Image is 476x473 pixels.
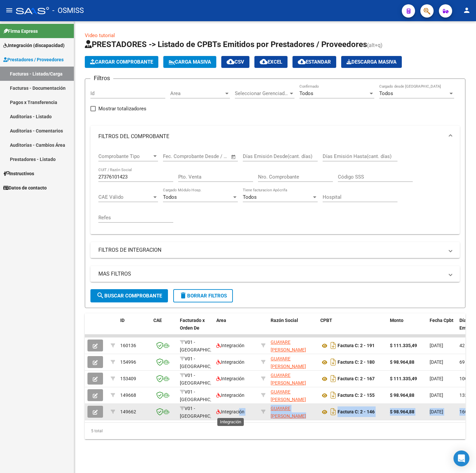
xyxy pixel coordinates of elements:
[90,59,153,65] span: Cargar Comprobante
[463,6,471,14] mat-icon: person
[214,313,258,342] datatable-header-cell: Area
[216,409,244,414] span: Integración
[271,389,306,402] span: GUAYARE [PERSON_NAME]
[235,90,289,96] span: Seleccionar Gerenciador
[271,356,306,369] span: GUAYARE [PERSON_NAME]
[338,376,375,382] strong: Factura C: 2 - 167
[90,266,460,282] mat-expansion-panel-header: MAS FILTROS
[98,153,152,159] span: Comprobante Tipo
[98,194,152,200] span: CAE Válido
[90,147,460,234] div: FILTROS DEL COMPROBANTE
[163,153,185,159] input: Start date
[453,450,469,466] div: Open Intercom Messenger
[98,246,444,254] mat-panel-title: FILTROS DE INTEGRACION
[190,153,223,159] input: End date
[118,313,151,342] datatable-header-cell: ID
[430,376,443,381] span: [DATE]
[459,393,467,398] span: 133
[85,423,465,439] div: 5 total
[329,390,338,400] i: Descargar documento
[216,376,244,381] span: Integración
[271,373,306,386] span: GUAYARE [PERSON_NAME]
[459,376,467,381] span: 100
[90,126,460,147] mat-expansion-panel-header: FILTROS DEL COMPROBANTE
[430,343,443,348] span: [DATE]
[298,58,306,66] mat-icon: cloud_download
[271,340,306,352] span: GUAYARE [PERSON_NAME]
[271,388,315,402] div: 27376101423
[459,359,465,365] span: 69
[5,6,13,14] mat-icon: menu
[341,56,402,68] app-download-masive: Descarga masiva de comprobantes (adjuntos)
[271,406,306,419] span: GUAYARE [PERSON_NAME]
[120,409,136,414] span: 149662
[298,59,331,65] span: Estandar
[90,242,460,258] mat-expansion-panel-header: FILTROS DE INTEGRACION
[346,59,397,65] span: Descarga Masiva
[120,343,136,348] span: 160136
[260,59,282,65] span: EXCEL
[90,74,113,83] h3: Filtros
[329,406,338,417] i: Descargar documento
[390,343,417,348] strong: $ 111.335,49
[299,90,313,96] span: Todos
[85,56,158,68] button: Cargar Comprobante
[179,291,187,299] mat-icon: delete
[85,32,115,38] a: Video tutorial
[3,184,47,191] span: Datos de contacto
[151,313,177,342] datatable-header-cell: CAE
[216,343,244,348] span: Integración
[459,343,465,348] span: 42
[3,56,64,63] span: Prestadores / Proveedores
[427,313,457,342] datatable-header-cell: Fecha Cpbt
[163,56,216,68] button: Carga Masiva
[271,318,298,323] span: Razón Social
[341,56,402,68] button: Descarga Masiva
[216,393,244,398] span: Integración
[329,357,338,367] i: Descargar documento
[90,289,168,302] button: Buscar Comprobante
[163,194,177,200] span: Todos
[338,343,375,348] strong: Factura C: 2 - 191
[292,56,336,68] button: Estandar
[96,291,104,299] mat-icon: search
[170,90,224,96] span: Area
[320,318,332,323] span: CPBT
[3,42,65,49] span: Integración (discapacidad)
[430,409,443,414] span: [DATE]
[243,194,257,200] span: Todos
[390,376,417,381] strong: $ 111.335,49
[260,58,268,66] mat-icon: cloud_download
[216,318,226,323] span: Area
[180,318,205,331] span: Facturado x Orden De
[173,289,233,302] button: Borrar Filtros
[430,393,443,398] span: [DATE]
[459,409,467,414] span: 160
[52,3,84,18] span: - OSMISS
[338,360,375,365] strong: Factura C: 2 - 180
[3,170,34,177] span: Instructivos
[98,105,146,113] span: Mostrar totalizadores
[227,58,235,66] mat-icon: cloud_download
[120,359,136,365] span: 154996
[271,355,315,369] div: 27376101423
[390,359,414,365] strong: $ 98.964,88
[271,372,315,386] div: 27376101423
[221,56,249,68] button: CSV
[3,27,38,35] span: Firma Express
[120,393,136,398] span: 149668
[85,40,367,49] span: PRESTADORES -> Listado de CPBTs Emitidos por Prestadores / Proveedores
[271,405,315,419] div: 27376101423
[379,90,393,96] span: Todos
[227,59,244,65] span: CSV
[153,318,162,323] span: CAE
[367,42,383,48] span: (alt+q)
[338,409,375,415] strong: Factura C: 2 - 146
[329,373,338,384] i: Descargar documento
[390,318,403,323] span: Monto
[96,293,162,299] span: Buscar Comprobante
[268,313,318,342] datatable-header-cell: Razón Social
[177,313,214,342] datatable-header-cell: Facturado x Orden De
[98,270,444,278] mat-panel-title: MAS FILTROS
[271,339,315,352] div: 27376101423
